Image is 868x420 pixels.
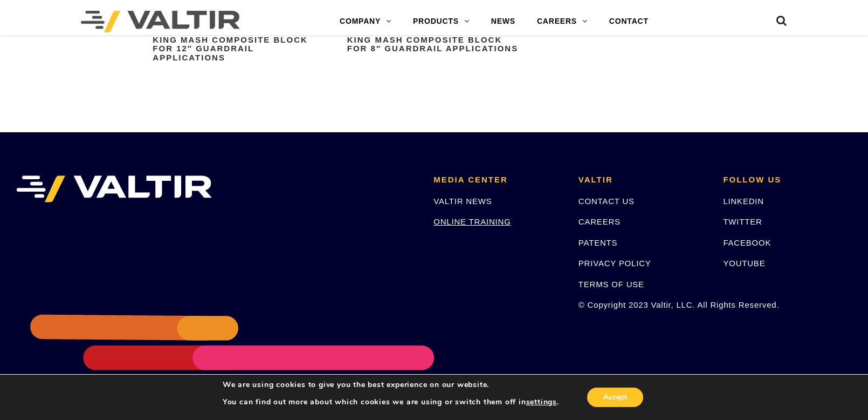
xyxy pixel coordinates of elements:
a: COMPANY [329,11,402,32]
a: VALTIR NEWS [433,197,492,206]
a: TERMS OF USE [578,280,644,289]
a: YOUTUBE [723,259,765,268]
a: FACEBOOK [723,238,771,247]
img: VALTIR [16,175,212,202]
p: © Copyright 2023 Valtir, LLC. All Rights Reserved. [578,299,707,311]
a: CAREERS [526,11,598,32]
a: CONTACT US [578,197,635,206]
button: Accept [587,388,643,407]
a: LINKEDIN [723,197,764,206]
h2: VALTIR [578,175,707,185]
a: PRODUCTS [402,11,480,32]
a: PATENTS [578,238,618,247]
a: TWITTER [723,217,762,226]
a: ONLINE TRAINING [433,217,511,226]
h2: MEDIA CENTER [433,175,562,185]
a: NEWS [480,11,526,32]
h2: King MASH Composite Block for 12″ Guardrail Applications [153,31,326,66]
button: settings [526,397,557,407]
a: CONTACT [598,11,659,32]
p: We are using cookies to give you the best experience on our website. [223,380,559,390]
h2: FOLLOW US [723,175,852,185]
img: Valtir [81,11,240,32]
a: CAREERS [578,217,621,226]
p: You can find out more about which cookies we are using or switch them off in . [223,397,559,407]
a: PRIVACY POLICY [578,259,651,268]
h2: King MASH Composite Block for 8″ Guardrail Applications [347,31,520,57]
